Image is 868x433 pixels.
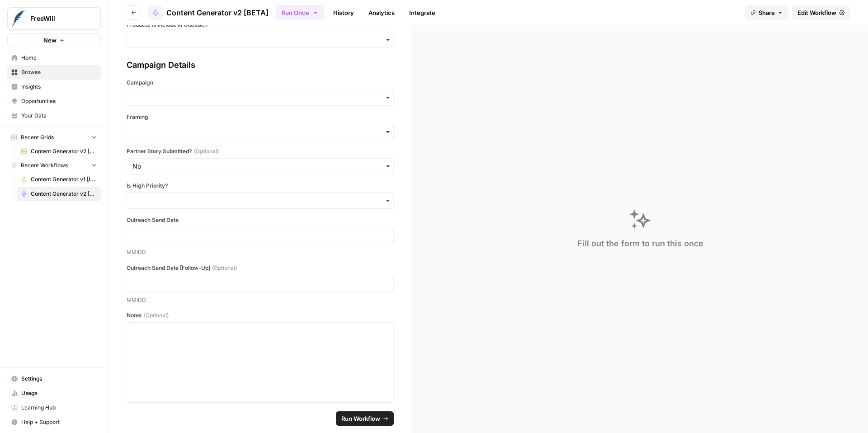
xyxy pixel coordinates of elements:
[127,216,394,224] label: Outreach Send Date
[148,5,269,20] a: Content Generator v2 [BETA]
[7,7,101,30] button: Workspace: FreeWill
[21,375,97,383] span: Settings
[21,112,97,120] span: Your Data
[132,162,388,171] input: No
[21,161,68,169] span: Recent Workflows
[21,54,97,62] span: Home
[127,79,394,87] label: Campaign
[363,5,400,20] a: Analytics
[127,182,394,190] label: Is High Priority?
[30,14,85,23] span: FreeWill
[276,5,324,20] button: Run Once
[797,8,836,17] span: Edit Workflow
[759,8,775,17] span: Share
[21,133,54,141] span: Recent Grids
[336,411,394,426] button: Run Workflow
[17,144,101,159] a: Content Generator v2 [DRAFT] Test
[7,80,101,94] a: Insights
[127,113,394,121] label: Framing
[127,59,394,71] div: Campaign Details
[21,83,97,91] span: Insights
[127,296,394,305] p: MM/DD
[127,311,394,320] label: Notes
[166,7,269,18] span: Content Generator v2 [BETA]
[328,5,359,20] a: History
[21,68,97,76] span: Browse
[745,5,788,20] button: Share
[7,108,101,123] a: Your Data
[194,147,219,155] span: (Optional)
[792,5,850,20] a: Edit Workflow
[127,264,394,272] label: Outreach Send Date [Follow-Up]
[7,386,101,400] a: Usage
[7,33,101,47] button: New
[21,418,97,426] span: Help + Support
[43,36,57,45] span: New
[212,264,237,272] span: (Optional)
[7,131,101,144] button: Recent Grids
[404,5,441,20] a: Integrate
[21,97,97,105] span: Opportunities
[7,65,101,80] a: Browse
[577,237,703,250] div: Fill out the form to run this once
[127,248,394,257] p: MM/DD
[7,400,101,415] a: Learning Hub
[7,159,101,172] button: Recent Workflows
[21,389,97,397] span: Usage
[31,190,97,198] span: Content Generator v2 [BETA]
[7,415,101,429] button: Help + Support
[7,51,101,65] a: Home
[127,147,394,155] label: Partner Story Submitted?
[7,372,101,386] a: Settings
[341,414,380,423] span: Run Workflow
[7,94,101,108] a: Opportunities
[17,172,101,187] a: Content Generator v1 [LIVE]
[10,10,27,27] img: FreeWill Logo
[31,147,97,155] span: Content Generator v2 [DRAFT] Test
[31,175,97,184] span: Content Generator v1 [LIVE]
[17,187,101,201] a: Content Generator v2 [BETA]
[21,404,97,412] span: Learning Hub
[144,311,169,320] span: (Optional)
